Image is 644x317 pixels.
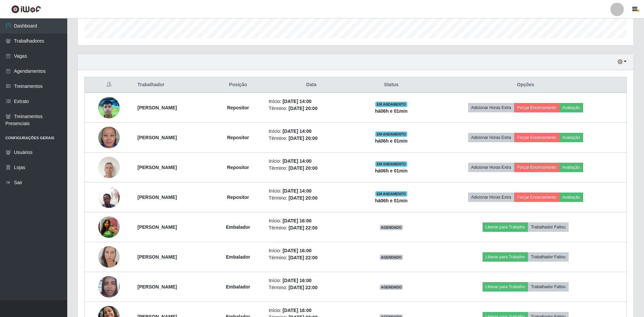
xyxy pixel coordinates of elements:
[227,135,249,140] strong: Repositor
[227,195,249,200] strong: Repositor
[559,193,583,202] button: Avaliação
[358,77,425,93] th: Status
[265,77,358,93] th: Data
[212,77,265,93] th: Posição
[375,102,407,107] span: EM ANDAMENTO
[514,193,559,202] button: Forçar Encerramento
[269,165,354,172] li: Término:
[98,213,120,241] img: 1749579597632.jpeg
[98,272,120,301] img: 1750014841176.jpeg
[269,135,354,142] li: Término:
[282,248,311,253] time: [DATE] 16:00
[226,254,250,260] strong: Embalador
[424,77,627,93] th: Opções
[289,165,317,171] time: [DATE] 20:00
[138,135,177,140] strong: [PERSON_NAME]
[138,224,177,230] strong: [PERSON_NAME]
[269,254,354,261] li: Término:
[226,284,250,289] strong: Embalador
[282,158,311,164] time: [DATE] 14:00
[483,222,528,232] button: Liberar para Trabalho
[528,222,569,232] button: Trabalhador Faltou
[269,277,354,284] li: Início:
[226,224,250,230] strong: Embalador
[227,105,249,110] strong: Repositor
[138,195,177,200] strong: [PERSON_NAME]
[289,195,317,201] time: [DATE] 20:00
[559,103,583,112] button: Avaliação
[514,133,559,142] button: Forçar Encerramento
[289,225,317,230] time: [DATE] 22:00
[269,105,354,112] li: Término:
[269,98,354,105] li: Início:
[483,252,528,262] button: Liberar para Trabalho
[138,284,177,289] strong: [PERSON_NAME]
[98,240,120,275] img: 1755391845867.jpeg
[375,168,408,173] strong: há 06 h e 01 min
[98,183,120,211] img: 1756672317215.jpeg
[559,133,583,142] button: Avaliação
[138,165,177,170] strong: [PERSON_NAME]
[98,123,120,153] img: 1756740185962.jpeg
[269,195,354,202] li: Término:
[227,165,249,170] strong: Repositor
[380,225,403,230] span: AGENDADO
[528,252,569,262] button: Trabalhador Faltou
[282,188,311,194] time: [DATE] 14:00
[514,103,559,112] button: Forçar Encerramento
[380,284,403,290] span: AGENDADO
[269,307,354,314] li: Início:
[282,99,311,104] time: [DATE] 14:00
[289,255,317,260] time: [DATE] 22:00
[483,282,528,292] button: Liberar para Trabalho
[269,224,354,231] li: Término:
[269,158,354,165] li: Início:
[468,193,514,202] button: Adicionar Horas Extra
[559,163,583,172] button: Avaliação
[375,161,407,167] span: EM ANDAMENTO
[375,131,407,137] span: EM ANDAMENTO
[375,108,408,114] strong: há 06 h e 01 min
[98,93,120,122] img: 1748462708796.jpeg
[468,163,514,172] button: Adicionar Horas Extra
[269,128,354,135] li: Início:
[98,153,120,182] img: 1755971090596.jpeg
[282,218,311,223] time: [DATE] 16:00
[269,247,354,254] li: Início:
[138,105,177,110] strong: [PERSON_NAME]
[289,285,317,290] time: [DATE] 22:00
[282,308,311,313] time: [DATE] 16:00
[514,163,559,172] button: Forçar Encerramento
[375,191,407,197] span: EM ANDAMENTO
[468,103,514,112] button: Adicionar Horas Extra
[289,136,317,141] time: [DATE] 20:00
[282,278,311,283] time: [DATE] 16:00
[269,217,354,224] li: Início:
[289,106,317,111] time: [DATE] 20:00
[134,77,212,93] th: Trabalhador
[138,254,177,260] strong: [PERSON_NAME]
[468,133,514,142] button: Adicionar Horas Extra
[375,198,408,203] strong: há 06 h e 01 min
[269,188,354,195] li: Início:
[269,284,354,291] li: Término:
[375,138,408,144] strong: há 06 h e 01 min
[11,5,41,13] img: CoreUI Logo
[282,128,311,134] time: [DATE] 14:00
[380,255,403,260] span: AGENDADO
[528,282,569,292] button: Trabalhador Faltou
